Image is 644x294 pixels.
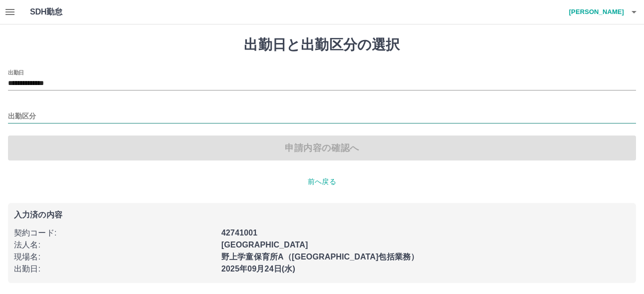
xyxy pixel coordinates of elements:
[8,36,636,53] h1: 出勤日と出勤区分の選択
[14,227,215,239] p: 契約コード :
[8,176,636,187] p: 前へ戻る
[14,263,215,275] p: 出勤日 :
[14,211,630,219] p: 入力済の内容
[221,240,308,249] b: [GEOGRAPHIC_DATA]
[221,264,295,273] b: 2025年09月24日(水)
[14,239,215,251] p: 法人名 :
[221,228,257,237] b: 42741001
[221,252,419,261] b: 野上学童保育所A（[GEOGRAPHIC_DATA]包括業務）
[8,68,24,76] label: 出勤日
[14,251,215,263] p: 現場名 :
